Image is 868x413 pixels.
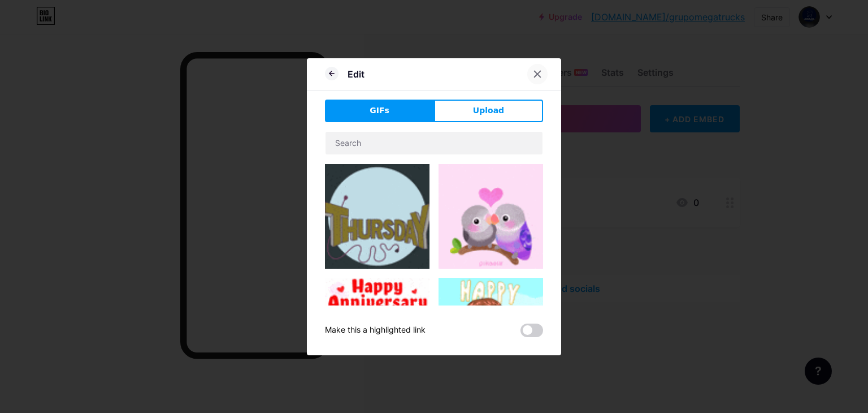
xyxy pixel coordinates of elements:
[325,164,429,269] img: Gihpy
[348,67,364,81] div: Edit
[370,105,389,117] span: GIFs
[325,100,434,122] button: GIFs
[325,132,542,154] input: Search
[434,100,543,122] button: Upload
[473,105,504,117] span: Upload
[325,278,429,382] img: Gihpy
[439,164,543,269] img: Gihpy
[325,324,426,337] div: Make this a highlighted link
[439,278,543,382] img: Gihpy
